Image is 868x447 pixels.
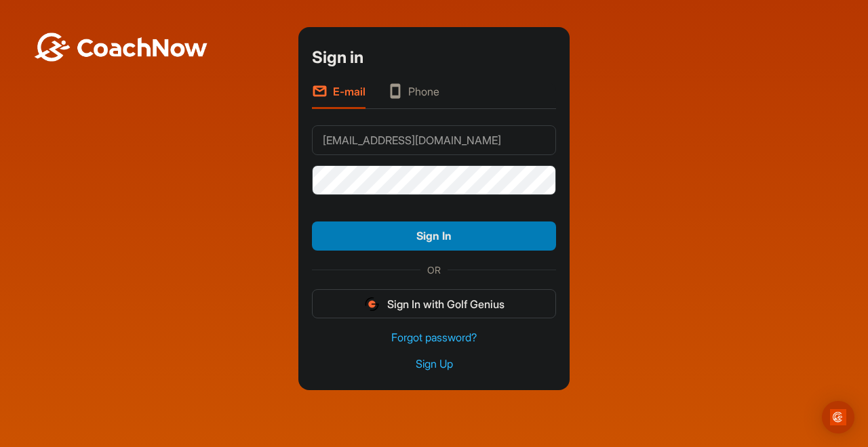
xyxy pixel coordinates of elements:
a: Sign Up [312,356,556,372]
li: Phone [387,83,439,109]
img: gg_logo [363,296,380,312]
input: E-mail [312,125,556,155]
div: Open Intercom Messenger [822,401,854,433]
span: OR [420,263,448,277]
div: Sign in [312,45,556,70]
li: E-mail [312,83,366,109]
img: BwLJSsUCoWCh5upNqxVrqldRgqLPVwmV24tXu5FoVAoFEpwwqQ3VIfuoInZCoVCoTD4vwADAC3ZFMkVEQFDAAAAAElFTkSuQmCC [33,33,209,62]
a: Forgot password? [312,330,556,345]
button: Sign In [312,221,556,251]
button: Sign In with Golf Genius [312,289,556,318]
